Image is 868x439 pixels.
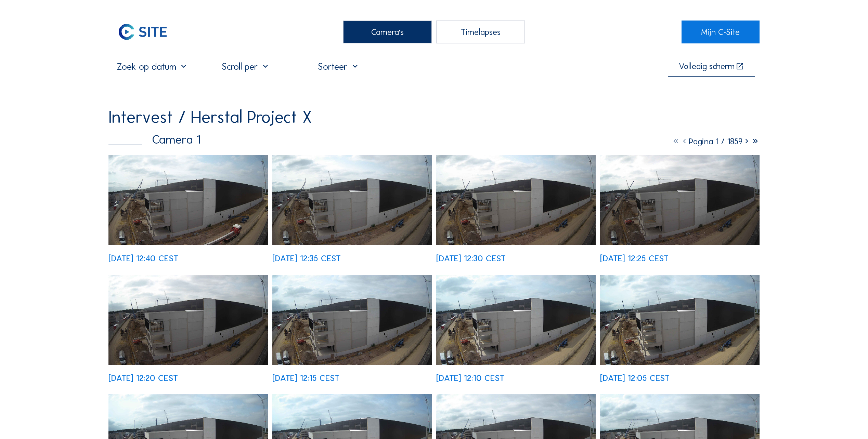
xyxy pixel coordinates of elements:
img: image_52680144 [436,275,596,365]
div: Timelapses [436,21,525,43]
a: C-SITE Logo [108,21,186,43]
div: [DATE] 12:15 CEST [272,374,339,382]
div: Camera 1 [108,134,200,146]
div: [DATE] 12:10 CEST [436,374,504,382]
div: [DATE] 12:20 CEST [108,374,178,382]
img: image_52680963 [108,155,268,245]
div: [DATE] 12:05 CEST [600,374,670,382]
img: image_52680670 [436,155,596,245]
div: [DATE] 12:30 CEST [436,254,506,263]
div: [DATE] 12:25 CEST [600,254,669,263]
div: Intervest / Herstal Project X [108,108,312,125]
img: image_52680808 [272,155,432,245]
img: image_52680293 [272,275,432,365]
div: [DATE] 12:35 CEST [272,254,341,263]
input: Zoek op datum 󰅀 [108,61,197,72]
div: [DATE] 12:40 CEST [108,254,178,263]
a: Mijn C-Site [682,21,760,43]
img: image_52680359 [108,275,268,365]
img: C-SITE Logo [108,21,177,43]
div: Camera's [343,21,432,43]
div: Volledig scherm [679,62,735,71]
img: image_52680007 [600,275,760,365]
span: Pagina 1 / 1859 [689,136,742,147]
img: image_52680524 [600,155,760,245]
